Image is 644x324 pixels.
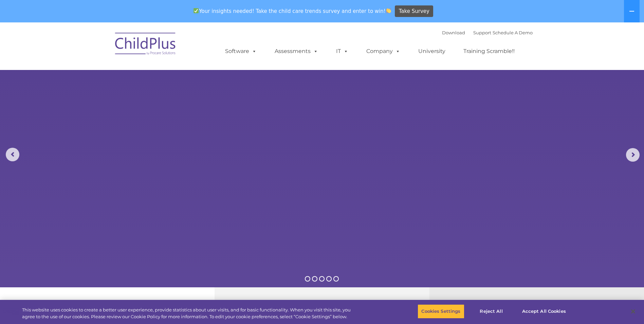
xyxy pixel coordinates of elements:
a: Schedule A Demo [493,30,533,35]
button: Accept All Cookies [518,304,570,319]
a: Download [442,30,465,35]
a: Support [473,30,491,35]
a: Software [218,44,263,58]
img: 👏 [386,8,391,13]
button: Close [626,304,641,319]
button: Reject All [470,304,513,319]
span: Your insights needed! Take the child care trends survey and enter to win! [191,4,394,18]
div: This website uses cookies to create a better user experience, provide statistics about user visit... [22,307,354,320]
a: IT [329,44,355,58]
a: Company [360,44,407,58]
a: Assessments [268,44,325,58]
a: University [411,44,452,58]
a: Take Survey [395,5,433,17]
span: Take Survey [399,5,429,17]
img: ✅ [194,8,199,13]
font: | [442,30,533,35]
a: Training Scramble!! [457,44,521,58]
button: Cookies Settings [418,304,464,319]
img: ChildPlus by Procare Solutions [112,28,180,62]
